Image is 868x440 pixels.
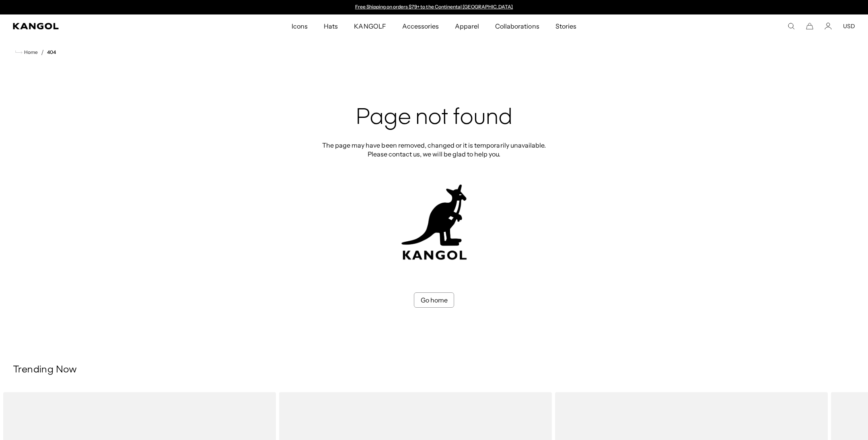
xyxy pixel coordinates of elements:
span: Collaborations [495,14,539,38]
li: / [38,47,44,57]
a: Go home [414,292,454,308]
a: Accessories [394,14,447,38]
h2: Page not found [320,105,548,131]
a: Hats [316,14,346,38]
span: Icons [292,14,308,38]
a: Icons [284,14,316,38]
a: Collaborations [487,14,547,38]
a: KANGOLF [346,14,394,38]
slideshow-component: Announcement bar [351,4,517,10]
div: Announcement [351,4,517,10]
a: Home [15,49,38,56]
a: Stories [547,14,584,38]
span: Accessories [402,14,439,38]
span: Hats [324,14,338,38]
a: Kangol [13,23,193,29]
p: The page may have been removed, changed or it is temporarily unavailable. Please contact us, we w... [320,141,548,158]
h3: Trending Now [13,364,855,376]
button: Cart [806,23,813,30]
a: Account [825,23,832,30]
span: Apparel [455,14,479,38]
span: Home [23,49,38,55]
a: 404 [47,49,56,55]
span: KANGOLF [354,14,386,38]
div: 1 of 2 [351,4,517,10]
button: USD [843,23,855,30]
img: kangol-404-logo.jpg [400,184,468,260]
summary: Search here [788,23,795,30]
a: Free Shipping on orders $79+ to the Continental [GEOGRAPHIC_DATA] [355,4,513,10]
span: Stories [555,14,576,38]
a: Apparel [447,14,487,38]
